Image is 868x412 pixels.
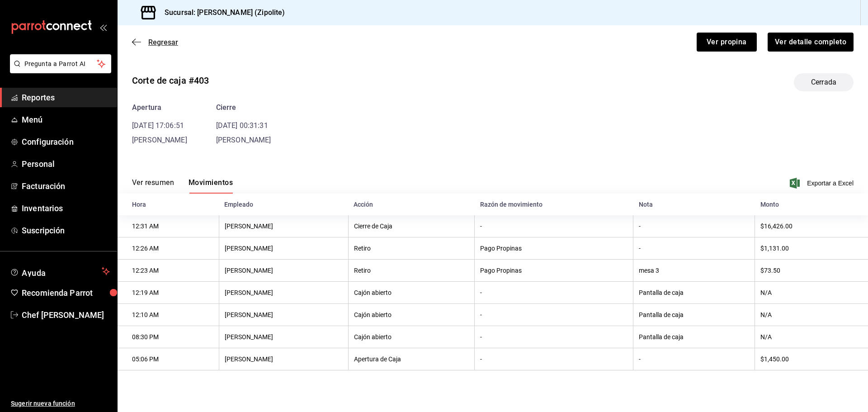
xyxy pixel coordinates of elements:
a: Pregunta a Parrot AI [6,66,111,75]
th: 12:23 AM [118,260,219,282]
th: Pantalla de caja [633,304,755,326]
th: $16,426.00 [755,215,868,237]
th: [PERSON_NAME] [219,304,348,326]
th: Cajón abierto [348,326,475,348]
th: $73.50 [755,260,868,282]
span: Cerrada [806,77,842,88]
div: Corte de caja #403 [132,74,209,87]
span: Personal [22,158,110,170]
th: 08:30 PM [118,326,219,348]
button: Ver propina [697,33,757,52]
span: Chef [PERSON_NAME] [22,309,110,321]
th: [PERSON_NAME] [219,326,348,348]
th: Pago Propinas [475,237,633,260]
th: Empleado [219,194,348,215]
th: [PERSON_NAME] [219,348,348,370]
button: Pregunta a Parrot AI [10,54,111,73]
button: Regresar [132,38,178,47]
th: - [633,215,755,237]
span: Regresar [148,38,178,47]
th: 12:26 AM [118,237,219,260]
th: - [633,237,755,260]
th: Acción [348,194,475,215]
th: Pantalla de caja [633,282,755,304]
th: [PERSON_NAME] [219,215,348,237]
span: Menú [22,114,110,126]
button: open_drawer_menu [99,24,107,31]
th: Cajón abierto [348,304,475,326]
th: [PERSON_NAME] [219,282,348,304]
div: navigation tabs [132,178,233,194]
th: [PERSON_NAME] [219,237,348,260]
h3: Sucursal: [PERSON_NAME] (Zipolite) [157,7,285,18]
th: N/A [755,304,868,326]
time: [DATE] 00:31:31 [216,121,268,130]
th: - [633,348,755,370]
th: $1,131.00 [755,237,868,260]
span: [PERSON_NAME] [216,136,271,144]
th: N/A [755,326,868,348]
th: 12:31 AM [118,215,219,237]
th: - [475,215,633,237]
span: Recomienda Parrot [22,287,110,299]
th: mesa 3 [633,260,755,282]
th: 12:19 AM [118,282,219,304]
th: Cajón abierto [348,282,475,304]
span: Pregunta a Parrot AI [24,59,97,69]
th: N/A [755,282,868,304]
th: [PERSON_NAME] [219,260,348,282]
th: 05:06 PM [118,348,219,370]
th: Apertura de Caja [348,348,475,370]
div: Apertura [132,102,187,113]
th: $1,450.00 [755,348,868,370]
th: Monto [755,194,868,215]
th: Nota [633,194,755,215]
th: - [475,326,633,348]
button: Exportar a Excel [792,178,854,189]
th: Razón de movimiento [475,194,633,215]
span: Suscripción [22,224,110,237]
th: - [475,304,633,326]
th: Cierre de Caja [348,215,475,237]
span: Configuración [22,136,110,148]
span: Inventarios [22,202,110,214]
th: Hora [118,194,219,215]
th: - [475,348,633,370]
th: Pantalla de caja [633,326,755,348]
th: - [475,282,633,304]
button: Movimientos [189,178,233,194]
span: Sugerir nueva función [11,399,110,408]
button: Ver resumen [132,178,174,194]
span: Ayuda [22,266,98,277]
span: Reportes [22,91,110,104]
time: [DATE] 17:06:51 [132,121,184,130]
th: Retiro [348,237,475,260]
th: Retiro [348,260,475,282]
button: Ver detalle completo [768,33,854,52]
th: 12:10 AM [118,304,219,326]
th: Pago Propinas [475,260,633,282]
span: Facturación [22,180,110,192]
span: [PERSON_NAME] [132,136,187,144]
div: Cierre [216,102,271,113]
